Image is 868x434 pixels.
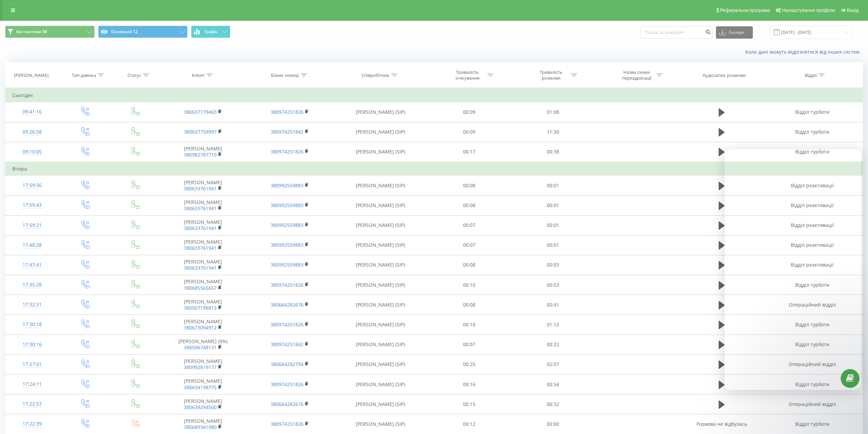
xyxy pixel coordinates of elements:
td: [PERSON_NAME] [159,142,246,162]
td: [PERSON_NAME] [159,235,246,255]
td: 00:15 [427,394,511,414]
td: Відділ турботи [762,102,863,122]
td: 00:08 [427,176,511,195]
td: 00:32 [511,394,595,414]
span: без системи 98 [16,29,47,35]
td: [PERSON_NAME] (SIP) [334,375,427,394]
td: 00:03 [511,255,595,275]
a: 380633761941 [184,245,217,251]
span: Налаштування профілю [782,8,835,13]
div: 17:24:11 [12,378,52,391]
a: 380664282676 [271,301,303,308]
a: 380974251842 [271,128,303,135]
div: Статус [127,72,141,78]
a: 380992559883 [271,242,303,248]
a: 380974251826 [271,282,303,288]
td: [PERSON_NAME] (SIP) [334,122,427,142]
div: Тривалість очікування [449,69,486,81]
a: 380982787710 [184,151,217,158]
span: Графік [204,29,218,34]
button: без системи 98 [5,26,95,38]
td: 00:25 [427,354,511,374]
div: 17:30:18 [12,318,52,331]
div: Бізнес номер [271,72,299,78]
td: [PERSON_NAME] [159,414,246,434]
td: 00:09 [427,102,511,122]
a: 380633761941 [184,265,217,271]
div: 17:48:28 [12,239,52,252]
td: [PERSON_NAME] (SIP) [334,315,427,335]
a: 380992559883 [271,261,303,268]
a: 380633761941 [184,185,217,192]
div: Назва схеми переадресації [618,69,655,81]
td: [PERSON_NAME] [159,354,246,374]
td: [PERSON_NAME] (SIP) [334,142,427,162]
a: 380974251842 [271,341,303,348]
td: 00:01 [511,215,595,235]
td: [PERSON_NAME] (0%) [159,335,246,354]
div: 17:59:21 [12,219,52,232]
td: Сьогодні [5,89,863,102]
td: 00:54 [511,375,595,394]
a: 380634198775 [184,384,217,391]
a: 380689341980 [184,424,217,430]
a: 380974251826 [271,321,303,328]
td: [PERSON_NAME] (SIP) [334,102,427,122]
td: Відділ турботи [762,122,863,142]
a: 380633761941 [184,205,217,212]
a: 380685565657 [184,285,217,291]
td: [PERSON_NAME] [159,195,246,215]
input: Пошук за номером [640,26,713,39]
td: [PERSON_NAME] (SIP) [334,255,427,275]
div: 09:26:58 [12,125,52,139]
div: 17:27:01 [12,358,52,371]
td: 00:01 [511,176,595,195]
td: [PERSON_NAME] [159,315,246,335]
div: 17:30:16 [12,338,52,351]
a: Коли дані можуть відрізнятися вiд інших систем [745,49,863,55]
a: 380992559883 [271,182,303,189]
td: [PERSON_NAME] [159,215,246,235]
td: 00:12 [427,414,511,434]
td: 01:08 [511,102,595,122]
td: [PERSON_NAME] [159,255,246,275]
td: 00:01 [511,195,595,215]
iframe: Intercom live chat [724,149,861,390]
td: [PERSON_NAME] (SIP) [334,275,427,295]
span: Розмова не відбулась [696,421,747,427]
div: 09:10:05 [12,145,52,159]
a: 380639294500 [184,404,217,410]
td: 00:41 [511,295,595,315]
td: [PERSON_NAME] (SIP) [334,335,427,354]
div: 17:22:57 [12,397,52,411]
td: [PERSON_NAME] (SIP) [334,295,427,315]
a: 380974251826 [271,381,303,388]
td: [PERSON_NAME] (SIP) [334,354,427,374]
div: 09:41:16 [12,105,52,119]
div: Аудіозапис розмови [703,72,746,78]
a: 380507196815 [184,304,217,311]
td: [PERSON_NAME] (SIP) [334,394,427,414]
td: [PERSON_NAME] (SIP) [334,195,427,215]
div: Співробітник [362,72,390,78]
td: [PERSON_NAME] (SIP) [334,235,427,255]
td: 00:01 [511,235,595,255]
td: 01:12 [511,315,595,335]
td: [PERSON_NAME] [159,176,246,195]
td: 00:08 [427,255,511,275]
div: 17:59:56 [12,179,52,192]
a: 380974251826 [271,109,303,115]
td: 00:08 [427,295,511,315]
div: Відділ [805,72,817,78]
a: 380637179463 [184,109,217,115]
a: 380974251826 [271,148,303,155]
td: Відділ турботи [762,414,863,434]
a: 380992559883 [271,222,303,228]
td: 00:07 [427,215,511,235]
div: Тривалість розмови [533,69,569,81]
td: 00:10 [427,315,511,335]
td: [PERSON_NAME] [159,375,246,394]
td: Відділ турботи [762,142,863,162]
td: [PERSON_NAME] [159,394,246,414]
td: Операційний відділ [762,394,863,414]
